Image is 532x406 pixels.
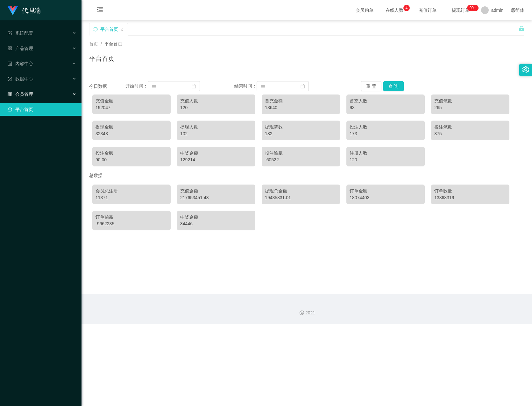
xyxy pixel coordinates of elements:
div: 182 [265,130,337,137]
div: 充值人数 [180,98,252,104]
div: 总数据 [89,170,524,181]
i: 图标: check-circle-o [8,77,12,81]
div: 32343 [96,130,167,137]
button: 重 置 [361,81,381,91]
div: 投注笔数 [434,124,506,130]
div: 提现人数 [180,124,252,130]
p: 4 [406,5,408,11]
h1: 代理端 [22,0,41,21]
img: logo.9652507e.png [8,6,18,15]
div: 13868319 [434,194,506,201]
div: 中奖金额 [180,150,252,157]
sup: 1109 [467,5,479,11]
i: 图标: menu-fold [89,0,111,21]
div: 投注人数 [350,124,422,130]
div: 90.00 [96,157,167,163]
div: 提现总金额 [265,188,337,194]
div: 173 [350,130,422,137]
div: 订单数量 [434,188,506,194]
span: 产品管理 [8,46,33,51]
i: 图标: setting [522,66,529,73]
span: 提现订单 [449,8,473,12]
div: -9662235 [96,220,167,227]
div: 2021 [87,310,527,316]
div: 18074403 [350,194,422,201]
i: 图标: global [511,8,515,12]
div: 充值笔数 [434,98,506,104]
span: 充值订单 [415,8,440,12]
div: 提现金额 [96,124,167,130]
div: 平台首页 [100,23,118,35]
div: 投注输赢 [265,150,337,157]
span: 在线人数 [382,8,407,12]
div: 375 [434,130,506,137]
div: 充值金额 [180,188,252,194]
i: 图标: calendar [301,84,305,88]
i: 图标: table [8,92,12,96]
div: 13640 [265,104,337,111]
sup: 4 [403,5,410,11]
div: 265 [434,104,506,111]
a: 图标: dashboard平台首页 [8,103,76,116]
span: 首页 [89,41,98,46]
i: 图标: appstore-o [8,46,12,51]
div: 217653451.43 [180,194,252,201]
div: 中奖金额 [180,214,252,220]
div: 会员总注册 [96,188,167,194]
i: 图标: sync [93,27,98,31]
div: 首充人数 [350,98,422,104]
i: 图标: copyright [300,311,304,315]
span: 内容中心 [8,61,33,66]
div: 192047 [96,104,167,111]
div: 19435831.01 [265,194,337,201]
div: 首充金额 [265,98,337,104]
div: 11371 [96,194,167,201]
span: / [101,41,102,46]
div: 今日数据 [89,83,125,90]
div: -60522 [265,157,337,163]
span: 系统配置 [8,31,33,36]
div: 提现笔数 [265,124,337,130]
i: 图标: form [8,31,12,35]
span: 结束时间： [234,83,257,88]
div: 120 [350,157,422,163]
div: 93 [350,104,422,111]
span: 数据中心 [8,76,33,81]
i: 图标: calendar [192,84,196,88]
div: 注册人数 [350,150,422,157]
button: 查 询 [383,81,404,91]
div: 订单输赢 [96,214,167,220]
span: 会员管理 [8,92,33,97]
div: 订单金额 [350,188,422,194]
div: 129214 [180,157,252,163]
span: 开始时间： [125,83,148,88]
i: 图标: close [120,28,124,31]
div: 102 [180,130,252,137]
div: 120 [180,104,252,111]
div: 投注金额 [96,150,167,157]
a: 代理端 [8,8,41,13]
i: 图标: profile [8,61,12,66]
span: 平台首页 [104,41,122,46]
h1: 平台首页 [89,54,115,63]
div: 34446 [180,220,252,227]
div: 充值金额 [96,98,167,104]
i: 图标: unlock [519,26,524,31]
